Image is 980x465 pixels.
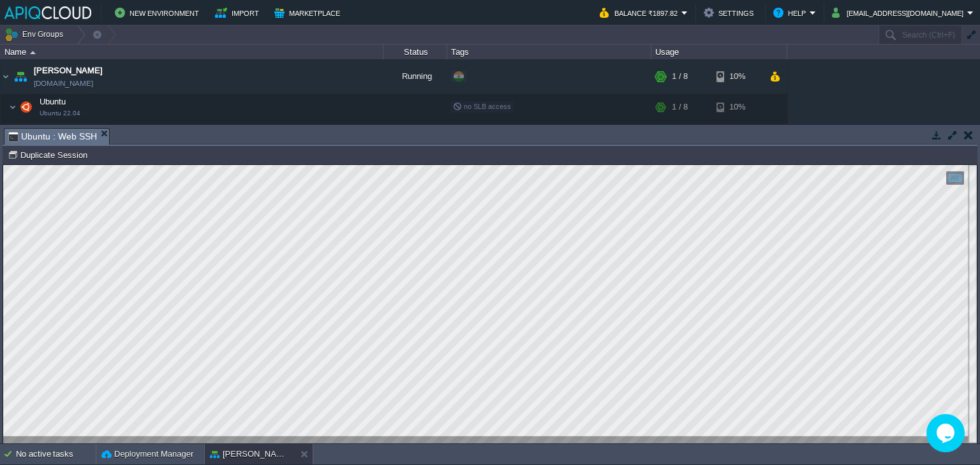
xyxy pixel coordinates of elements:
div: Tags [448,45,651,59]
div: Running [383,59,447,94]
div: 10% [716,59,758,94]
div: No active tasks [16,444,96,464]
span: no SLB access [453,103,511,110]
img: AMDAwAAAACH5BAEAAAAALAAAAAABAAEAAAICRAEAOw== [9,94,17,120]
button: Marketplace [274,5,344,20]
a: [DOMAIN_NAME] [34,77,93,90]
div: Name [1,45,383,59]
a: [PERSON_NAME] [34,64,103,77]
span: Ubuntu [38,96,68,107]
a: UbuntuUbuntu 22.04 [38,97,68,106]
button: New Environment [115,5,203,20]
div: 1 / 8 [672,59,688,94]
div: 1 / 8 [672,94,688,120]
div: 10% [716,120,758,140]
img: AMDAwAAAACH5BAEAAAAALAAAAAABAAEAAAICRAEAOw== [11,59,29,94]
button: Help [773,5,810,20]
div: 10% [716,94,758,120]
button: Balance ₹1897.82 [600,5,681,20]
button: Import [215,5,263,20]
span: Ubuntu : Web SSH [8,129,97,145]
button: [EMAIL_ADDRESS][DOMAIN_NAME] [832,5,967,20]
div: Status [384,45,447,59]
img: APIQCloud [4,6,91,19]
img: AMDAwAAAACH5BAEAAAAALAAAAAABAAEAAAICRAEAOw== [30,51,36,54]
div: Usage [652,45,787,59]
img: AMDAwAAAACH5BAEAAAAALAAAAAABAAEAAAICRAEAOw== [17,94,35,120]
img: AMDAwAAAACH5BAEAAAAALAAAAAABAAEAAAICRAEAOw== [1,59,11,94]
button: Deployment Manager [101,448,193,461]
span: Ubuntu 22.04 [40,110,80,117]
img: AMDAwAAAACH5BAEAAAAALAAAAAABAAEAAAICRAEAOw== [27,120,34,140]
button: Env Groups [4,25,68,43]
button: [PERSON_NAME] [210,448,290,461]
img: AMDAwAAAACH5BAEAAAAALAAAAAABAAEAAAICRAEAOw== [34,120,52,140]
div: 1 / 8 [672,120,685,140]
button: Settings [704,5,757,20]
iframe: chat widget [926,414,967,452]
button: Duplicate Session [8,149,91,161]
